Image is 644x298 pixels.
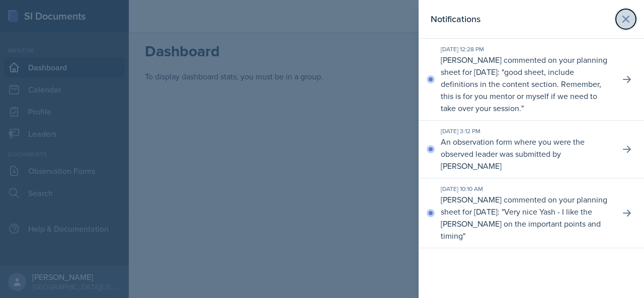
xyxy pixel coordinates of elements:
[441,127,612,136] div: [DATE] 3:12 PM
[441,45,612,54] div: [DATE] 12:28 PM
[431,12,480,26] h2: Notifications
[441,66,601,114] p: good sheet, include definitions in the content section. Remember, this is for you mentor or mysel...
[441,184,612,193] div: [DATE] 10:10 AM
[441,136,612,172] p: An observation form where you were the observed leader was submitted by [PERSON_NAME]
[441,206,601,241] p: Very nice Yash - I like the [PERSON_NAME] on the important points and timing
[441,193,612,242] p: [PERSON_NAME] commented on your planning sheet for [DATE]: " "
[441,54,612,114] p: [PERSON_NAME] commented on your planning sheet for [DATE]: " "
